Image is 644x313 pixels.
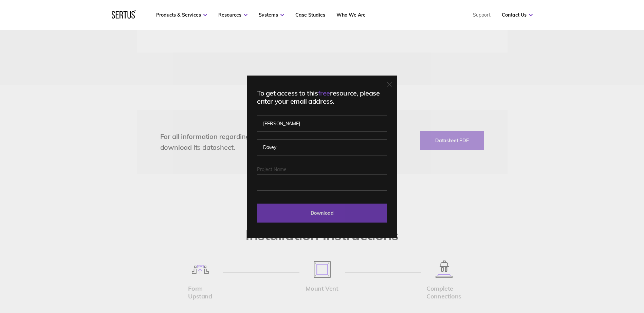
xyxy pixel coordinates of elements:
[473,12,491,18] a: Support
[318,89,330,97] span: free
[257,166,287,172] span: Project Name
[295,12,325,18] a: Case Studies
[259,12,284,18] a: Systems
[336,12,366,18] a: Who We Are
[218,12,247,18] a: Resources
[502,12,533,18] a: Contact Us
[522,234,644,313] iframe: Chat Widget
[257,116,387,132] input: First name*
[257,89,387,105] div: To get access to this resource, please enter your email address.
[257,139,387,155] input: Last name*
[156,12,207,18] a: Products & Services
[257,204,387,223] input: Download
